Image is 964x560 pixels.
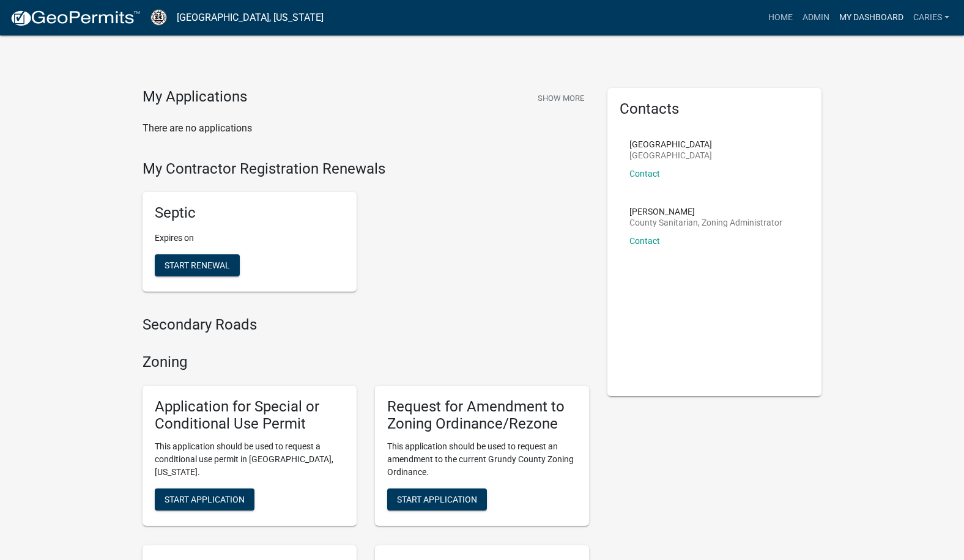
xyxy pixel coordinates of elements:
p: Expires on [155,232,344,245]
span: Start Application [165,495,245,504]
p: County Sanitarian, Zoning Administrator [629,218,782,227]
a: My Dashboard [834,6,908,29]
p: There are no applications [143,121,589,136]
h4: My Applications [143,88,247,106]
h5: Request for Amendment to Zoning Ordinance/Rezone [387,398,577,433]
span: Start Application [397,495,477,504]
p: This application should be used to request a conditional use permit in [GEOGRAPHIC_DATA], [US_STA... [155,440,344,479]
h4: My Contractor Registration Renewals [143,160,589,178]
a: Contact [629,236,660,246]
a: Admin [798,6,834,29]
a: Home [763,6,798,29]
h5: Contacts [620,100,809,118]
wm-registration-list-section: My Contractor Registration Renewals [143,160,589,302]
a: Contact [629,169,660,179]
h4: Secondary Roads [143,316,589,334]
button: Show More [533,88,589,108]
p: [GEOGRAPHIC_DATA] [629,151,712,160]
h5: Application for Special or Conditional Use Permit [155,398,344,433]
h4: Zoning [143,353,589,371]
h5: Septic [155,204,344,222]
p: [PERSON_NAME] [629,207,782,216]
a: [GEOGRAPHIC_DATA], [US_STATE] [177,7,324,28]
button: Start Renewal [155,254,240,276]
p: This application should be used to request an amendment to the current Grundy County Zoning Ordin... [387,440,577,479]
img: Grundy County, Iowa [150,9,167,26]
a: CarieS [908,6,954,29]
button: Start Application [387,488,487,510]
p: [GEOGRAPHIC_DATA] [629,140,712,149]
button: Start Application [155,488,254,510]
span: Start Renewal [165,260,230,270]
